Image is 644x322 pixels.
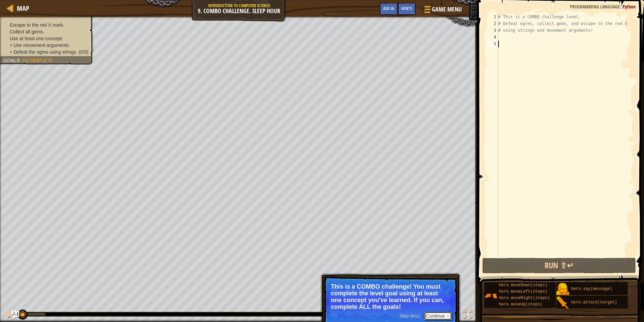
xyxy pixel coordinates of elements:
[556,296,569,309] img: portrait.png
[499,296,550,300] span: hero.moveRight(steps)
[331,283,450,310] p: This is a COMBO challenge! You must complete the level goal using at least one concept you've lea...
[3,35,88,42] li: Use at least one concept:
[570,3,620,10] span: Programming language
[10,42,88,49] li: Use movement arguments.
[487,14,498,20] div: 1
[13,4,29,13] a: Map
[10,29,44,34] span: Collect all gems.
[620,3,622,10] span: :
[17,4,29,13] span: Map
[487,20,498,27] div: 2
[487,27,498,34] div: 3
[487,41,498,47] div: 5
[556,283,569,296] img: portrait.png
[13,43,70,48] span: Use movement arguments.
[10,49,12,55] i: •
[383,5,394,11] span: Ask AI
[622,3,636,10] span: Python
[3,22,88,28] li: Escape to the red X mark.
[10,43,12,48] i: •
[571,300,617,305] span: hero.attack(target)
[424,312,452,320] button: Continue
[499,302,543,307] span: hero.moveUp(steps)
[487,34,498,41] div: 4
[571,287,612,291] span: hero.say(message)
[419,3,466,19] button: Game Menu
[13,49,89,55] span: Defeat the ogres using strings. (0/3)
[380,3,398,15] button: Ask AI
[10,22,64,28] span: Escape to the red X mark.
[3,58,20,63] span: Goals
[461,308,474,322] button: Toggle fullscreen
[401,5,412,11] span: Hints
[3,28,88,35] li: Collect all gems.
[10,49,88,55] li: Defeat the ogres using strings.
[482,258,636,273] button: Run ⇧↵
[11,311,19,319] button: Ask AI
[10,36,63,41] span: Use at least one concept:
[432,5,462,14] span: Game Menu
[499,283,547,288] span: hero.moveDown(steps)
[499,289,547,294] span: hero.moveLeft(steps)
[20,58,22,63] span: :
[484,289,497,302] img: portrait.png
[3,308,17,322] button: Ctrl + P: Pause
[22,58,53,63] span: Incomplete
[400,313,421,319] span: Skip (esc)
